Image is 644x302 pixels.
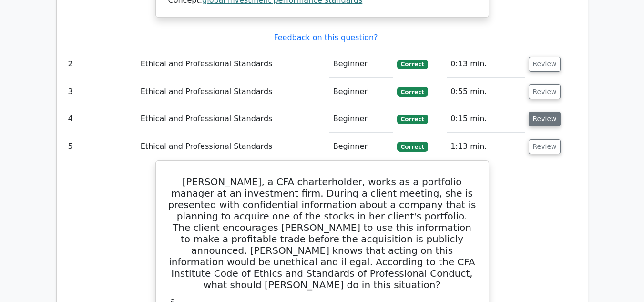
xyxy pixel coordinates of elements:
[64,133,137,160] td: 5
[329,105,393,133] td: Beginner
[64,51,137,78] td: 2
[329,51,393,78] td: Beginner
[137,133,329,160] td: Ethical and Professional Standards
[447,51,524,78] td: 0:13 min.
[447,78,524,105] td: 0:55 min.
[529,57,561,72] button: Review
[137,78,329,105] td: Ethical and Professional Standards
[447,133,524,160] td: 1:13 min.
[397,87,428,96] span: Correct
[329,133,393,160] td: Beginner
[167,176,477,291] h5: [PERSON_NAME], a CFA charterholder, works as a portfolio manager at an investment firm. During a ...
[397,60,428,69] span: Correct
[137,105,329,133] td: Ethical and Professional Standards
[329,78,393,105] td: Beginner
[447,105,524,133] td: 0:15 min.
[397,115,428,124] span: Correct
[397,142,428,151] span: Correct
[64,78,137,105] td: 3
[529,139,561,154] button: Review
[64,105,137,133] td: 4
[529,84,561,99] button: Review
[529,112,561,126] button: Review
[274,33,378,42] a: Feedback on this question?
[137,51,329,78] td: Ethical and Professional Standards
